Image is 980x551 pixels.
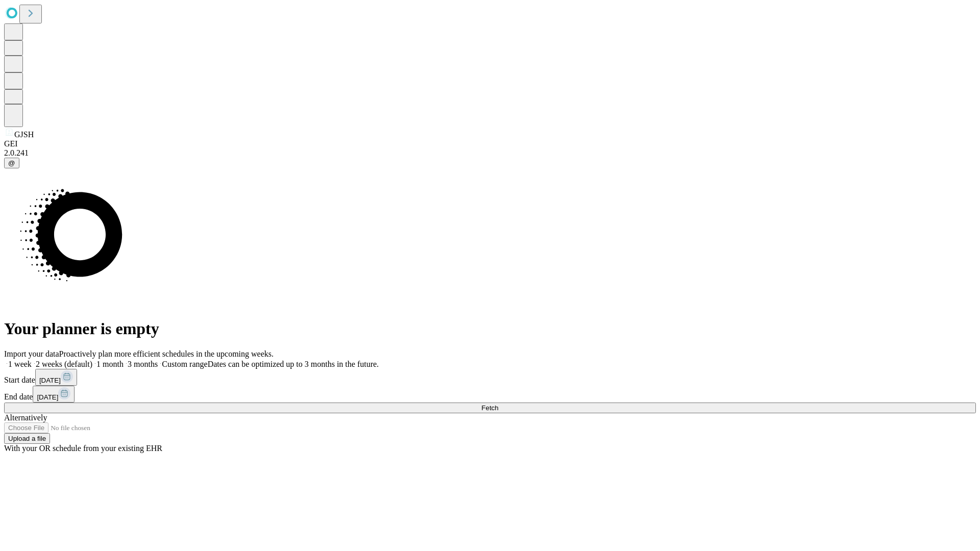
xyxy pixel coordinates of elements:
span: GJSH [14,130,34,139]
div: End date [4,386,976,403]
span: 1 week [8,360,32,368]
div: 2.0.241 [4,148,976,158]
span: Alternatively [4,413,47,422]
button: Fetch [4,403,976,413]
span: [DATE] [37,393,58,401]
button: [DATE] [35,369,77,386]
span: 2 weeks (default) [36,360,92,368]
span: With your OR schedule from your existing EHR [4,444,162,453]
button: [DATE] [33,386,75,403]
span: Import your data [4,349,59,358]
span: Proactively plan more efficient schedules in the upcoming weeks. [59,349,274,358]
span: 1 month [96,360,124,368]
span: Dates can be optimized up to 3 months in the future. [208,360,379,368]
button: @ [4,158,19,168]
span: Fetch [481,404,498,412]
div: Start date [4,369,976,386]
span: 3 months [128,360,158,368]
span: @ [8,159,15,167]
button: Upload a file [4,433,50,444]
h1: Your planner is empty [4,319,976,338]
div: GEI [4,139,976,148]
span: Custom range [162,360,207,368]
span: [DATE] [39,377,61,384]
